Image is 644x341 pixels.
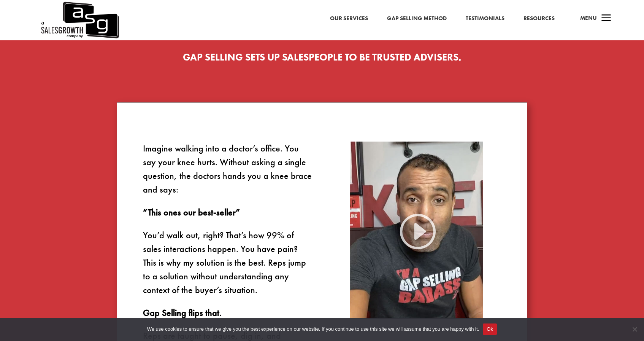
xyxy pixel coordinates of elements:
[143,142,312,206] p: Imagine walking into a doctor’s office. You say your knee hurts. Without asking a single question...
[117,52,527,66] h2: Gap Selling SETS UP SALESPEOPLE TO BE TRUSTED ADVISERS.
[599,11,614,26] span: a
[483,323,497,335] button: Ok
[580,14,597,22] span: Menu
[147,325,479,333] span: We use cookies to ensure that we give you the best experience on our website. If you continue to ...
[350,142,483,319] img: keenan-video-methodology-thumbnail
[330,14,368,24] a: Our Services
[143,228,312,306] p: You’d walk out, right? That’s how 99% of sales interactions happen. You have pain? This is why my...
[523,14,555,24] a: Resources
[466,14,504,24] a: Testimonials
[143,307,222,319] strong: Gap Selling flips that.
[387,14,447,24] a: Gap Selling Method
[631,325,638,333] span: No
[143,206,240,218] strong: “This ones our best-seller”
